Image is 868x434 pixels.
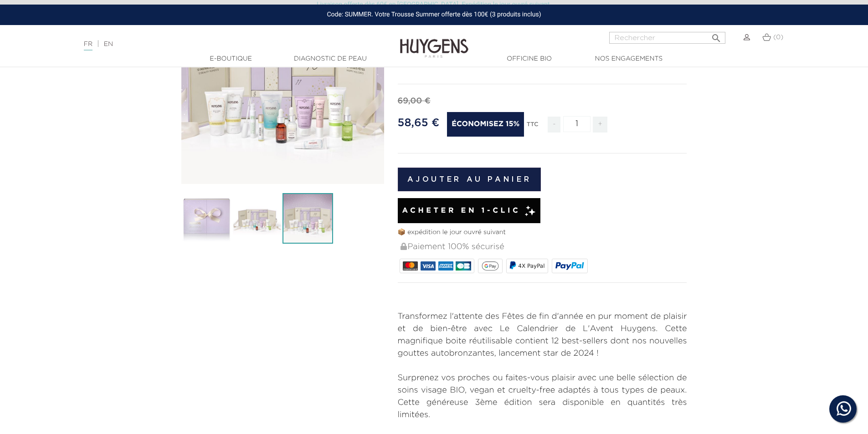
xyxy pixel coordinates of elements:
[398,372,687,421] p: Surprenez vos proches ou faites-vous plaisir avec une belle sélection de soins visage BIO, vegan ...
[79,39,355,50] div: |
[518,263,544,269] span: 4X PayPal
[456,261,471,271] img: CB_NATIONALE
[400,237,687,257] div: Paiement 100% sécurisé
[401,243,407,250] img: Paiement 100% sécurisé
[563,116,591,132] input: Quantité
[398,117,440,128] span: 58,65 €
[484,54,575,64] a: Officine Bio
[773,34,783,41] span: (0)
[708,29,724,41] button: 
[84,41,92,51] a: FR
[398,311,687,360] p: Transformez l'attente des Fêtes de fin d'année en pur moment de plaisir et de bien-être avec Le C...
[438,261,453,271] img: AMEX
[400,24,468,59] img: Huygens
[527,115,539,139] div: TTC
[593,117,607,133] span: +
[609,32,725,44] input: Rechercher
[398,97,431,105] span: 69,00 €
[398,168,541,191] button: Ajouter au panier
[285,54,376,64] a: Diagnostic de peau
[447,112,524,137] span: Économisez 15%
[548,117,560,133] span: -
[398,228,687,237] p: 📦 expédition le jour ouvré suivant
[403,261,418,271] img: MASTERCARD
[185,54,277,64] a: E-Boutique
[711,30,722,41] i: 
[421,261,436,271] img: VISA
[181,193,232,244] img: Le Calendrier de L'Avent
[482,261,499,271] img: google_pay
[104,41,113,47] a: EN
[583,54,674,64] a: Nos engagements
